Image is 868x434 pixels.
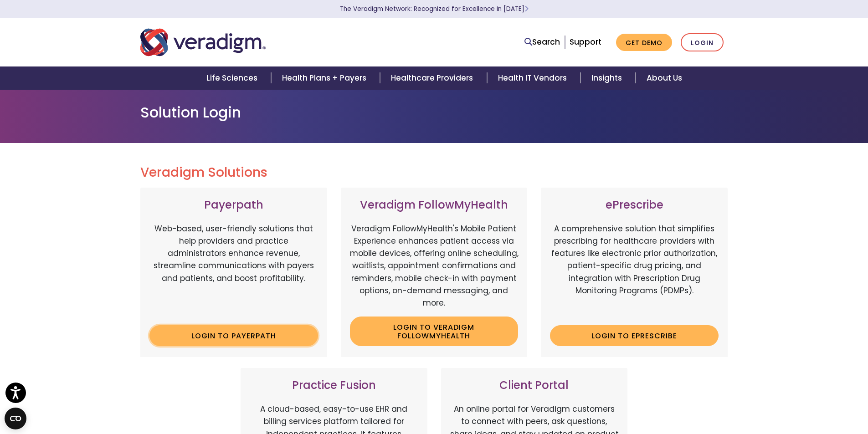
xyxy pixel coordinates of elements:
[450,379,619,392] h3: Client Portal
[250,379,418,392] h3: Practice Fusion
[681,33,724,52] a: Login
[487,66,580,90] a: Health IT Vendors
[636,66,693,90] a: About Us
[5,408,26,429] button: Open CMP widget
[380,66,487,90] a: Healthcare Providers
[350,199,519,212] h3: Veradigm FollowMyHealth
[350,223,519,309] p: Veradigm FollowMyHealth's Mobile Patient Experience enhances patient access via mobile devices, o...
[149,223,318,318] p: Web-based, user-friendly solutions that help providers and practice administrators enhance revenu...
[524,5,529,13] span: Learn More
[580,66,636,90] a: Insights
[340,5,529,13] a: The Veradigm Network: Recognized for Excellence in [DATE]Learn More
[524,36,560,48] a: Search
[570,36,601,47] a: Support
[149,325,318,346] a: Login to Payerpath
[550,223,719,318] p: A comprehensive solution that simplifies prescribing for healthcare providers with features like ...
[550,199,719,212] h3: ePrescribe
[350,317,519,346] a: Login to Veradigm FollowMyHealth
[140,27,266,57] img: Veradigm logo
[550,325,719,346] a: Login to ePrescribe
[149,199,318,212] h3: Payerpath
[271,66,380,90] a: Health Plans + Payers
[195,66,271,90] a: Life Sciences
[140,165,728,180] h2: Veradigm Solutions
[616,34,672,51] a: Get Demo
[140,104,728,121] h1: Solution Login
